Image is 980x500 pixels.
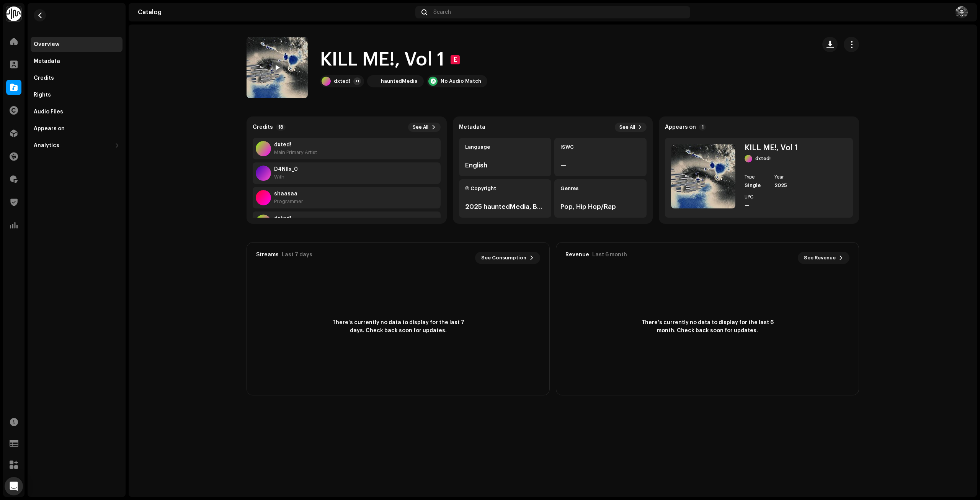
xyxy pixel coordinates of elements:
[31,70,122,86] re-m-nav-item: Credits
[353,77,361,85] div: +1
[560,144,640,150] div: ISWC
[745,175,768,179] div: Type
[560,202,640,211] div: Pop, Hip Hop/Rap
[955,6,968,18] img: 8f0a1b11-7d8f-4593-a589-2eb09cc2b231
[441,78,481,84] div: No Audio Match
[619,124,635,130] span: See All
[274,142,317,148] strong: dxted!
[592,252,627,258] div: Last 6 month
[451,55,460,64] div: E
[31,138,122,153] re-m-nav-dropdown: Analytics
[459,124,485,130] strong: Metadata
[481,250,526,266] span: See Consumption
[5,477,23,495] div: Open Intercom Messenger
[671,144,735,208] img: b72d7df6-99cd-4fab-957c-1d02f07a94e8
[274,215,291,221] strong: dxted!
[138,9,412,15] div: Catalog
[334,78,350,84] div: dxted!
[465,185,545,192] div: Ⓟ Copyright
[433,9,451,15] span: Search
[34,41,59,48] div: Overview
[34,126,65,132] div: Appears on
[31,121,122,136] re-m-nav-item: Appears on
[615,123,647,132] button: See All
[31,37,122,52] re-m-nav-item: Overview
[329,319,467,335] span: There's currently no data to display for the last 7 days. Check back soon for updates.
[798,252,849,264] button: See Revenue
[31,87,122,103] re-m-nav-item: Rights
[804,250,836,266] span: See Revenue
[274,191,303,197] strong: shaasaa
[274,149,317,156] div: Main Primary Artist
[274,166,298,172] strong: D4NIIx_0
[665,124,696,130] strong: Appears on
[256,252,279,258] div: Streams
[276,124,286,131] p-badge: 18
[31,54,122,69] re-m-nav-item: Metadata
[565,252,589,258] div: Revenue
[34,143,59,149] div: Analytics
[253,124,273,130] strong: Credits
[639,319,776,335] span: There's currently no data to display for the last 6 month. Check back soon for updates.
[274,174,298,180] div: With
[413,124,428,130] span: See All
[774,182,798,189] div: 2025
[34,92,51,98] div: Rights
[560,161,640,170] div: —
[475,252,540,264] button: See Consumption
[699,124,706,131] p-badge: 1
[274,198,303,205] div: Programmer
[34,75,54,81] div: Credits
[31,104,122,120] re-m-nav-item: Audio Files
[755,156,771,162] div: dxted!
[465,144,545,150] div: Language
[465,202,545,211] div: 2025 hauntedMedia, Bajo Distribución en Exclusiva de dxted!
[745,182,768,189] div: Single
[369,77,378,86] img: dfe96376-302a-41c7-893f-79f88ba22929
[6,6,21,21] img: 0f74c21f-6d1c-4dbc-9196-dbddad53419e
[282,252,312,258] div: Last 7 days
[34,109,63,115] div: Audio Files
[34,58,60,64] div: Metadata
[745,144,798,152] div: KILL ME!, Vol 1
[774,175,798,179] div: Year
[465,161,545,170] div: English
[381,78,418,84] div: hauntedMedia
[408,123,441,132] button: See All
[745,195,768,199] div: UPC
[745,202,768,208] div: —
[247,37,308,98] img: b72d7df6-99cd-4fab-957c-1d02f07a94e8
[320,48,444,72] h1: KILL ME!, Vol 1
[560,185,640,192] div: Genres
